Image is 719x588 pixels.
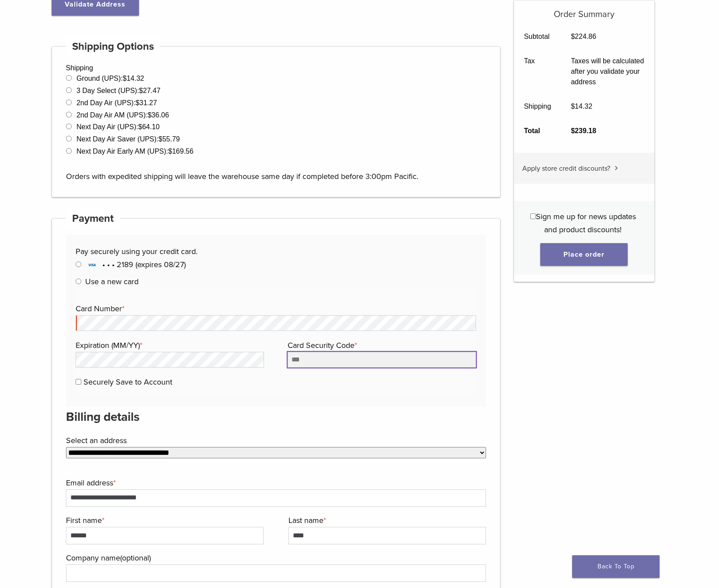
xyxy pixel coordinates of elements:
span: $ [571,127,575,134]
p: Orders with expedited shipping will leave the warehouse same day if completed before 3:00pm Pacific. [66,157,486,183]
span: (optional) [120,553,151,563]
label: Next Day Air (UPS): [76,123,160,131]
span: $ [571,103,575,110]
th: Tax [514,49,561,94]
th: Subtotal [514,24,561,49]
bdi: 55.79 [159,135,180,143]
label: Next Day Air Early AM (UPS): [76,148,194,155]
bdi: 27.47 [139,87,160,94]
span: $ [159,135,163,143]
div: Shipping [52,46,501,197]
label: Company name [66,551,484,564]
span: • • • 2189 (expires 08/27) [85,260,186,269]
label: Card Security Code [288,339,474,352]
td: Taxes will be calculated after you validate your address [561,49,654,94]
span: $ [135,99,139,107]
bdi: 36.06 [148,111,169,119]
h3: Billing details [66,406,486,427]
span: $ [168,148,172,155]
th: Total [514,119,561,143]
bdi: 169.56 [168,148,194,155]
fieldset: Payment Info [76,288,476,397]
img: caret.svg [615,166,618,170]
bdi: 31.27 [135,99,157,107]
label: Select an address [66,434,484,447]
a: Back To Top [572,555,660,578]
input: Sign me up for news updates and product discounts! [530,213,536,219]
label: 3 Day Select (UPS): [76,87,160,94]
span: $ [138,123,142,131]
label: Ground (UPS): [76,75,144,82]
bdi: 224.86 [571,33,596,40]
p: Pay securely using your credit card. [76,245,476,258]
bdi: 14.32 [123,75,144,82]
h5: Order Summary [514,0,654,20]
label: First name [66,514,261,527]
button: Place order [540,243,628,266]
bdi: 14.32 [571,103,592,110]
img: Visa [85,261,98,269]
h4: Shipping Options [66,36,160,57]
bdi: 239.18 [571,127,596,134]
label: Card Number [76,302,474,315]
label: Expiration (MM/YY) [76,339,262,352]
label: Use a new card [85,277,139,286]
span: Sign me up for news updates and product discounts! [536,212,636,234]
label: Last name [288,514,484,527]
span: $ [123,75,127,82]
span: Apply store credit discounts? [522,164,610,173]
span: $ [139,87,143,94]
h4: Payment [66,208,120,229]
label: Next Day Air Saver (UPS): [76,135,180,143]
bdi: 64.10 [138,123,160,131]
label: 2nd Day Air AM (UPS): [76,111,169,119]
label: Securely Save to Account [83,377,172,387]
span: $ [571,33,575,40]
th: Shipping [514,94,561,119]
span: $ [148,111,152,119]
label: Email address [66,476,484,489]
label: 2nd Day Air (UPS): [76,99,157,107]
